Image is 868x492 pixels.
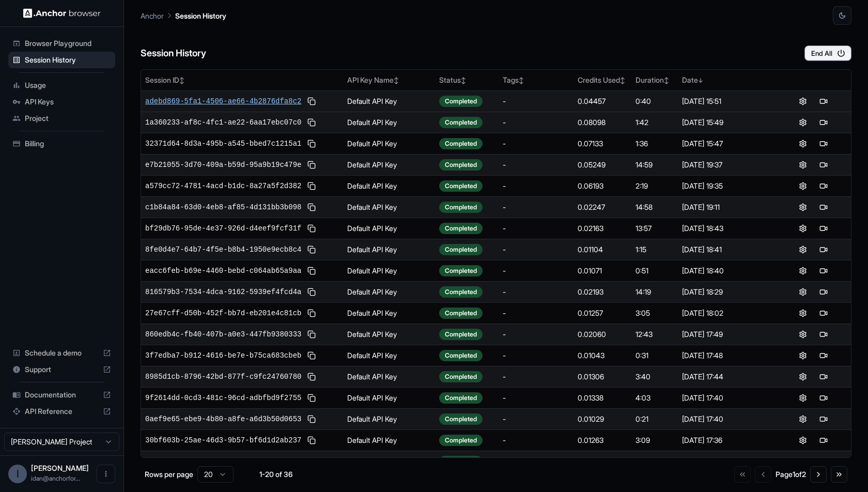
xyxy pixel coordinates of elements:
div: - [503,244,569,255]
div: 0.01104 [578,244,627,255]
nav: breadcrumb [141,10,226,21]
div: API Key Name [347,75,431,85]
div: 0.01043 [578,350,627,361]
div: 1-20 of 36 [250,469,302,480]
div: Completed [439,96,483,107]
div: 1:42 [636,117,674,128]
div: Browser Playground [8,35,115,52]
div: [DATE] 19:35 [682,181,772,191]
div: Completed [439,413,483,425]
span: ↕ [394,76,399,84]
div: 0.05249 [578,160,627,170]
div: - [503,117,569,128]
div: Completed [439,456,483,467]
span: ↕ [461,76,466,84]
td: Default API Key [343,112,436,133]
span: Billing [25,139,111,149]
div: 4:03 [636,393,674,403]
span: ↓ [698,76,703,84]
span: 30bf603b-25ae-46d3-9b57-bf6d1d2ab237 [145,435,301,445]
div: [DATE] 19:37 [682,160,772,170]
div: Completed [439,392,483,404]
span: idan@anchorforge.io [31,474,80,482]
img: Anchor Logo [23,8,101,18]
div: Session ID [145,75,339,85]
td: Default API Key [343,175,436,196]
span: adebd869-5fa1-4506-ae66-4b2876dfa8c2 [145,96,301,106]
div: API Keys [8,94,115,110]
div: 0.01257 [578,308,627,318]
div: 14:19 [636,287,674,297]
td: Default API Key [343,345,436,366]
div: 0:21 [636,414,674,424]
div: 0.01029 [578,414,627,424]
div: Completed [439,286,483,298]
div: - [503,393,569,403]
div: 3:05 [636,308,674,318]
div: 0:31 [636,350,674,361]
td: Default API Key [343,154,436,175]
div: 0.02193 [578,287,627,297]
div: 14:59 [636,160,674,170]
div: Completed [439,308,483,319]
div: - [503,308,569,318]
div: Completed [439,180,483,192]
div: 3:40 [636,372,674,382]
div: 0.07133 [578,139,627,149]
div: [DATE] 18:43 [682,223,772,234]
span: ↕ [519,76,524,84]
div: 0:51 [636,266,674,276]
span: ↕ [179,76,184,84]
div: 3:09 [636,435,674,445]
div: [DATE] 15:51 [682,96,772,106]
div: - [503,139,569,149]
div: Completed [439,159,483,171]
span: Usage [25,80,111,90]
span: 816579b3-7534-4dca-9162-5939ef4fcd4a [145,287,301,297]
span: API Reference [25,406,99,417]
span: 27e67cff-d50b-452f-bb7d-eb201e4c81cb [145,308,301,318]
div: 0.08098 [578,117,627,128]
span: Schedule a demo [25,348,99,358]
div: 0.01306 [578,372,627,382]
div: Completed [439,265,483,276]
div: Credits Used [578,75,627,85]
div: [DATE] 17:40 [682,414,772,424]
div: 0.01263 [578,435,627,445]
div: [DATE] 18:40 [682,266,772,276]
td: Default API Key [343,90,436,112]
span: 8fe0d4e7-64b7-4f5e-b8b4-1950e9ecb8c4 [145,244,301,255]
div: Documentation [8,387,115,403]
td: Default API Key [343,324,436,345]
div: - [503,456,569,467]
span: Idan Raman [31,464,89,472]
span: c1b84a84-63d0-4eb8-af85-4d131bb3b098 [145,202,301,212]
div: [DATE] 17:40 [682,393,772,403]
div: 0.04457 [578,96,627,106]
div: Usage [8,77,115,94]
h6: Session History [141,46,206,61]
div: - [503,223,569,234]
td: Default API Key [343,366,436,387]
td: Default API Key [343,218,436,239]
div: 2:19 [636,181,674,191]
div: Duration [636,75,674,85]
span: Session History [25,55,111,65]
span: 3f7edba7-b912-4616-be7e-b75ca683cbeb [145,350,301,361]
td: Default API Key [343,302,436,324]
td: Default API Key [343,429,436,451]
span: 9f2614dd-0cd3-481c-96cd-adbfbd9f2755 [145,393,301,403]
p: Session History [175,10,226,21]
div: Billing [8,135,115,152]
div: - [503,329,569,340]
button: End All [804,45,851,61]
div: - [503,435,569,445]
p: Rows per page [145,469,193,480]
div: Completed [439,244,483,255]
div: Completed [439,350,483,361]
td: Default API Key [343,260,436,281]
span: 32371d64-8d3a-495b-a545-bbed7c1215a1 [145,139,301,149]
div: 0.02163 [578,223,627,234]
div: 14:58 [636,202,674,212]
div: Completed [439,371,483,382]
